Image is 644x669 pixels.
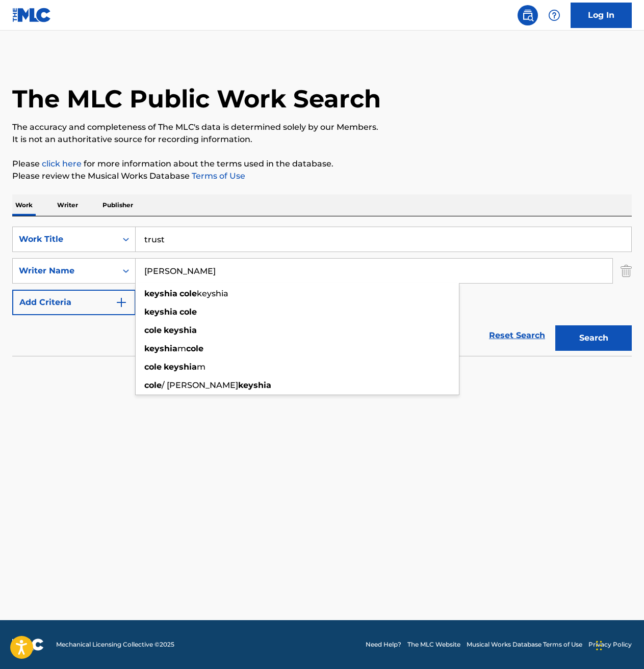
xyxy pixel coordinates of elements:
[407,640,460,649] a: The MLC Website
[144,344,177,353] strong: keyshia
[555,325,632,351] button: Search
[179,289,197,298] strong: cole
[177,344,186,353] span: m
[467,640,582,649] a: Musical Works Database Terms of Use
[190,171,245,181] a: Terms of Use
[179,307,197,317] strong: cole
[621,258,632,284] img: Delete Criterion
[144,380,162,390] strong: cole
[12,227,632,356] form: Search Form
[571,3,632,28] a: Log In
[12,83,381,114] h1: The MLC Public Work Search
[484,324,550,347] a: Reset Search
[164,325,197,335] strong: keyshia
[144,307,177,317] strong: keyshia
[144,289,177,298] strong: keyshia
[596,630,602,661] div: Drag
[12,121,632,133] p: The accuracy and completeness of The MLC's data is determined solely by our Members.
[588,640,632,649] a: Privacy Policy
[522,9,534,21] img: search
[544,5,564,25] div: Help
[19,265,111,277] div: Writer Name
[548,9,560,21] img: help
[99,194,136,216] p: Publisher
[12,194,36,216] p: Work
[56,640,174,649] span: Mechanical Licensing Collective © 2025
[144,362,162,372] strong: cole
[366,640,401,649] a: Need Help?
[144,325,162,335] strong: cole
[164,362,197,372] strong: keyshia
[197,362,205,372] span: m
[593,620,644,669] iframe: Chat Widget
[12,638,44,651] img: logo
[12,158,632,170] p: Please for more information about the terms used in the database.
[12,290,136,315] button: Add Criteria
[42,159,82,169] a: click here
[54,194,81,216] p: Writer
[12,133,632,146] p: It is not an authoritative source for recording information.
[115,296,127,309] img: 9d2ae6d4665cec9f34b9.svg
[238,380,271,390] strong: keyshia
[186,344,203,353] strong: cole
[12,170,632,182] p: Please review the Musical Works Database
[518,5,538,25] a: Public Search
[197,289,228,298] span: keyshia
[162,380,238,390] span: / [PERSON_NAME]
[12,8,51,22] img: MLC Logo
[19,233,111,245] div: Work Title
